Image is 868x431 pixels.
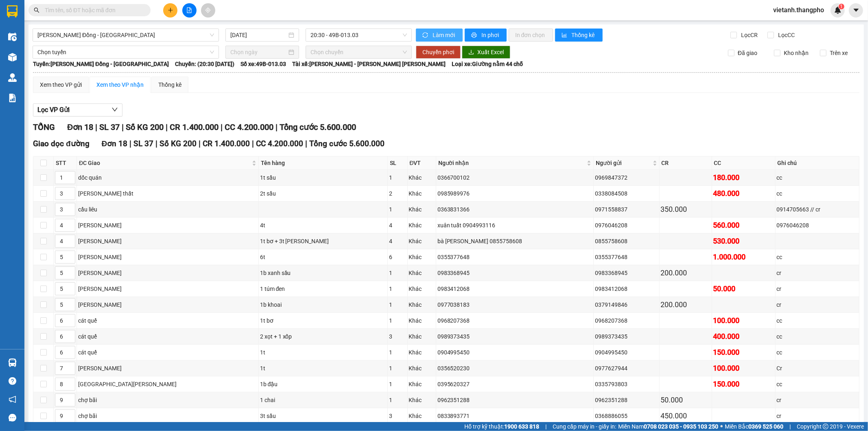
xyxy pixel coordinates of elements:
span: up [68,379,73,384]
span: up [68,220,73,225]
div: 1 [389,173,406,182]
span: ĐC Giao [79,158,250,167]
div: 1t [260,348,386,357]
div: 4 [389,221,406,230]
span: notification [9,396,16,403]
th: CC [712,156,776,170]
div: 1 [389,316,406,325]
span: | [545,422,547,431]
span: Lọc CR [738,31,759,40]
span: up [68,363,73,368]
div: 0379149846 [595,300,658,309]
div: cát quế [78,332,257,341]
span: Increase Value [66,283,75,289]
button: file-add [182,3,197,18]
div: 200.000 [661,299,711,310]
span: Increase Value [66,362,75,368]
span: Increase Value [66,219,75,225]
div: [PERSON_NAME] thất [78,189,257,198]
div: 1 [389,364,406,373]
span: vietanh.thangpho [767,5,831,15]
div: 1t bơ + 3t [PERSON_NAME] [260,237,386,246]
div: cc [777,380,858,389]
span: down [68,194,73,199]
div: cc [777,332,858,341]
span: Số KG 200 [126,122,164,132]
span: down [68,226,73,231]
div: 1t bơ [260,316,386,325]
div: 100.000 [713,363,774,374]
div: cát quế [78,348,257,357]
div: [PERSON_NAME] [78,284,257,293]
div: 1 [389,268,406,277]
span: plus [168,7,173,13]
div: Khác [409,300,435,309]
span: down [68,306,73,310]
div: 0855758608 [595,237,658,246]
button: plus [163,3,177,18]
span: Số xe: 49B-013.03 [241,59,286,68]
div: 3t sầu [260,411,386,420]
span: Kho nhận [781,48,812,57]
span: Decrease Value [66,368,75,374]
div: Khác [409,221,435,230]
div: 1 [389,205,406,214]
span: Chọn tuyến [37,46,214,58]
div: 150.000 [713,347,774,358]
span: Người gửi [596,158,651,167]
span: down [68,321,73,326]
div: chợ bãi [78,396,257,405]
div: 1t sầu [260,173,386,182]
div: Khác [409,332,435,341]
div: 0989373435 [595,332,658,341]
span: 1 [840,4,843,9]
strong: 0708 023 035 - 0935 103 250 [644,423,718,430]
div: 1b khoai [260,300,386,309]
span: Chọn chuyến [310,46,407,58]
div: [PERSON_NAME] [78,221,257,230]
input: Tìm tên, số ĐT hoặc mã đơn [45,6,141,15]
div: cr [777,411,858,420]
div: 0977627944 [595,364,658,373]
span: caret-down [853,7,860,14]
span: Trên xe [826,48,851,57]
div: 50.000 [713,283,774,295]
span: Decrease Value [66,273,75,279]
span: | [199,139,201,148]
span: Increase Value [66,378,75,384]
span: Xuất Excel [477,48,504,57]
span: TỔNG [33,122,55,132]
span: up [68,316,73,321]
span: Decrease Value [66,321,75,327]
div: 1 túm đen [260,284,386,293]
span: Loại xe: Giường nằm 44 chỗ [452,59,523,68]
span: message [9,414,16,422]
button: In đơn chọn [509,29,553,42]
div: 0366700102 [437,173,592,182]
div: Khác [409,189,435,198]
span: Đơn 18 [67,122,93,132]
div: cr [777,284,858,293]
span: Cung cấp máy in - giấy in: [553,422,616,431]
span: up [68,252,73,257]
div: 1b đậu [260,380,386,389]
span: up [68,236,73,241]
span: file-add [186,7,192,13]
img: warehouse-icon [8,33,17,41]
button: printerIn phơi [465,29,507,42]
th: CR [660,156,712,170]
div: Khác [409,253,435,262]
div: cc [777,316,858,325]
span: Increase Value [66,346,75,352]
div: 0968207368 [595,316,658,325]
span: | [166,122,168,132]
div: 0977038183 [437,300,592,309]
div: cr [777,268,858,277]
span: Số KG 200 [160,139,197,148]
div: 0356520230 [437,364,592,373]
strong: 0369 525 060 [748,423,783,430]
div: cầu liêu [78,205,257,214]
div: 4 [389,237,406,246]
span: up [68,205,73,209]
span: search [34,7,39,13]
